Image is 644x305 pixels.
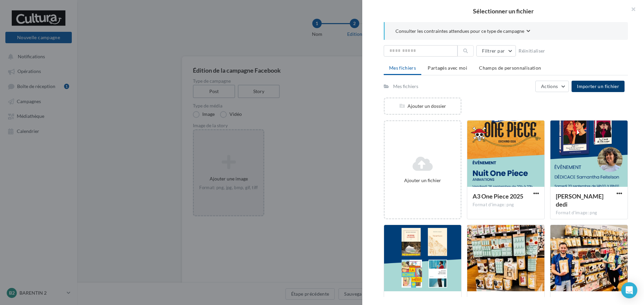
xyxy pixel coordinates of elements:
span: Partagés avec moi [428,65,467,71]
span: Mes fichiers [389,65,416,71]
span: Consulter les contraintes attendues pour ce type de campagne [395,28,524,34]
span: scrap cooking 2 [473,297,514,304]
span: photo scrap cooking [556,297,609,304]
button: Actions [535,81,569,92]
div: Format d'image: png [473,202,539,208]
button: Filtrer par [476,45,516,57]
button: Consulter les contraintes attendues pour ce type de campagne [395,27,530,36]
span: A3 One Piece 2025 [473,193,523,200]
button: Réinitialiser [516,47,548,55]
span: Champs de personnalisation [479,65,541,71]
span: Actions [541,83,558,89]
div: Format d'image: png [556,210,622,216]
button: Importer un fichier [572,81,625,92]
span: Samantha Feitelson dedi [556,193,603,208]
div: Ajouter un fichier [387,177,458,184]
div: Mes fichiers [393,83,418,90]
div: Ajouter un dossier [385,103,461,109]
div: Open Intercom Messenger [621,282,637,298]
h2: Sélectionner un fichier [373,8,633,14]
span: Importer un fichier [577,83,619,89]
